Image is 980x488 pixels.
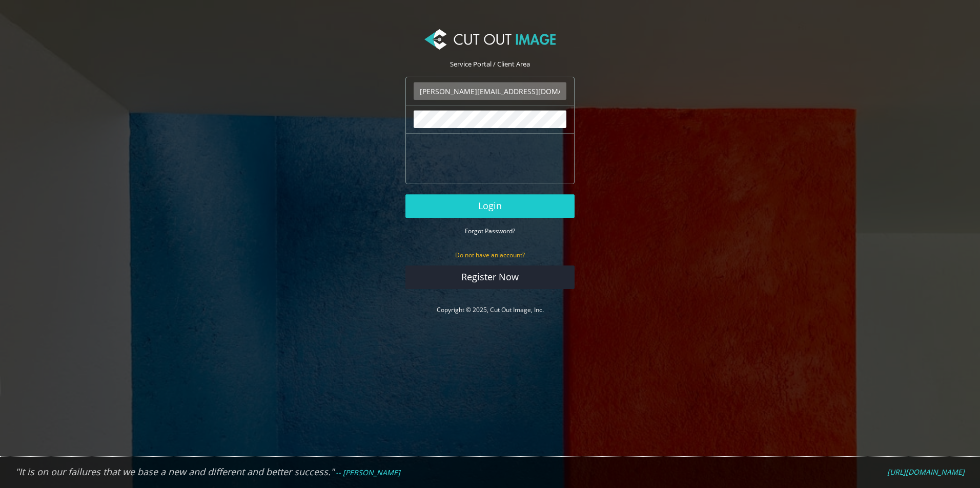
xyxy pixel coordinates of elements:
[336,468,400,477] em: -- [PERSON_NAME]
[450,59,530,69] span: Service Portal / Client Area
[414,82,566,100] input: Email Address
[414,139,569,179] iframe: reCAPTCHA
[465,227,515,235] small: Forgot Password?
[455,251,525,259] small: Do not have an account?
[424,29,556,50] img: Cut Out Image
[465,226,515,235] a: Forgot Password?
[15,465,334,478] em: "It is on our failures that we base a new and different and better success."
[437,305,544,314] a: Copyright © 2025, Cut Out Image, Inc.
[887,468,965,477] a: [URL][DOMAIN_NAME]
[405,265,575,289] a: Register Now
[405,194,575,218] button: Login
